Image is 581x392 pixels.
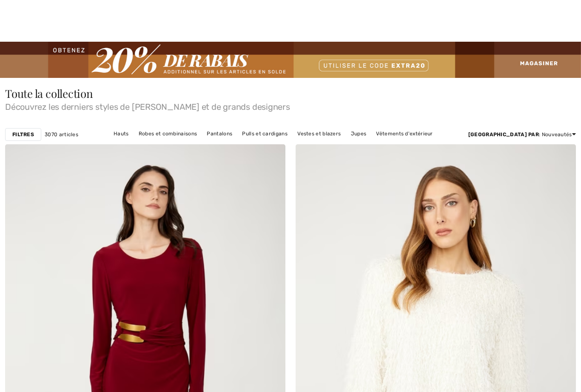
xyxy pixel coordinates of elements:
[202,128,236,139] a: Pantalons
[109,128,133,139] a: Hauts
[238,128,291,139] a: Pulls et cardigans
[134,128,201,139] a: Robes et combinaisons
[468,131,576,138] div: : Nouveautés
[5,99,576,111] span: Découvrez les derniers styles de [PERSON_NAME] et de grands designers
[293,128,345,139] a: Vestes et blazers
[372,128,437,139] a: Vêtements d'extérieur
[12,131,34,138] strong: Filtres
[347,128,371,139] a: Jupes
[5,86,93,101] span: Toute la collection
[468,132,539,137] strong: [GEOGRAPHIC_DATA] par
[45,131,78,138] span: 3070 articles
